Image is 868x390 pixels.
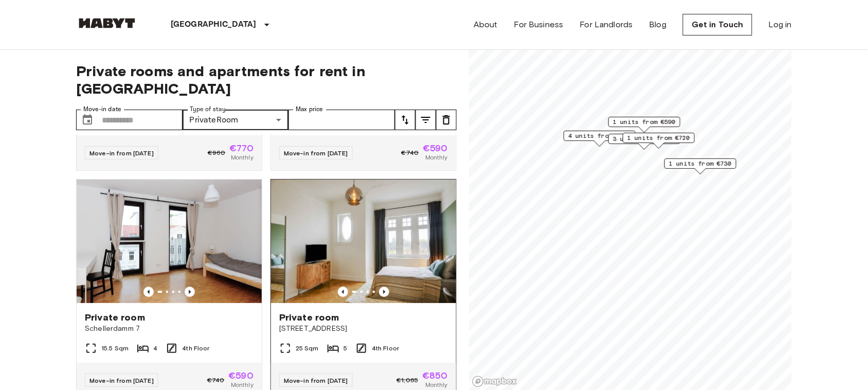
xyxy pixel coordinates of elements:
button: tune [436,110,457,130]
span: Monthly [231,153,254,162]
span: €740 [207,376,225,385]
button: tune [395,110,415,130]
span: 25 Sqm [296,344,319,353]
span: €740 [402,148,419,157]
span: 1 units from €720 [627,133,690,143]
a: Log in [769,19,792,31]
p: [GEOGRAPHIC_DATA] [171,19,257,31]
span: Move-in from [DATE] [284,149,348,157]
span: Move-in from [DATE] [89,377,154,384]
div: Map marker [623,133,695,149]
label: Move-in date [83,105,121,114]
a: For Landlords [580,19,633,31]
span: Private room [279,311,339,324]
img: Habyt [76,18,138,28]
div: Map marker [608,117,680,133]
span: Private rooms and apartments for rent in [GEOGRAPHIC_DATA] [76,62,457,97]
label: Type of stay [190,105,226,114]
button: Previous image [185,287,195,297]
button: Previous image [338,287,348,297]
button: Previous image [143,287,154,297]
span: Schellerdamm 7 [85,324,254,334]
img: Marketing picture of unit DE-03-039-03M [77,180,262,303]
span: 4 units from €770 [568,131,631,140]
span: €1,065 [396,376,418,385]
span: Private room [85,311,145,324]
span: €590 [228,371,254,380]
span: Monthly [231,380,254,389]
span: Monthly [425,380,448,389]
div: Map marker [608,134,680,150]
span: 4th Floor [182,344,209,353]
span: 1 units from €730 [669,159,732,168]
a: Mapbox logo [472,376,517,387]
span: [STREET_ADDRESS] [279,324,448,334]
span: 3 units from €760 [613,134,676,144]
div: Map marker [664,158,736,174]
span: 1 units from €590 [613,117,676,127]
button: Previous image [379,287,389,297]
span: 4th Floor [372,344,399,353]
span: 5 [343,344,347,353]
button: tune [415,110,436,130]
div: Map marker [564,131,636,147]
span: 4 [153,344,157,353]
img: Marketing picture of unit DE-03-001-002-01HF [271,180,456,303]
span: Monthly [425,153,448,162]
span: Move-in from [DATE] [284,377,348,384]
span: €850 [422,371,448,380]
span: Move-in from [DATE] [89,149,154,157]
span: €590 [423,144,448,153]
label: Max price [296,105,323,114]
span: 15.5 Sqm [101,344,129,353]
span: €770 [229,144,254,153]
button: Choose date [77,110,98,130]
span: €960 [208,148,226,157]
a: Blog [649,19,667,31]
div: PrivateRoom [183,110,289,130]
a: Get in Touch [683,14,752,36]
a: About [474,19,498,31]
a: For Business [514,19,564,31]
